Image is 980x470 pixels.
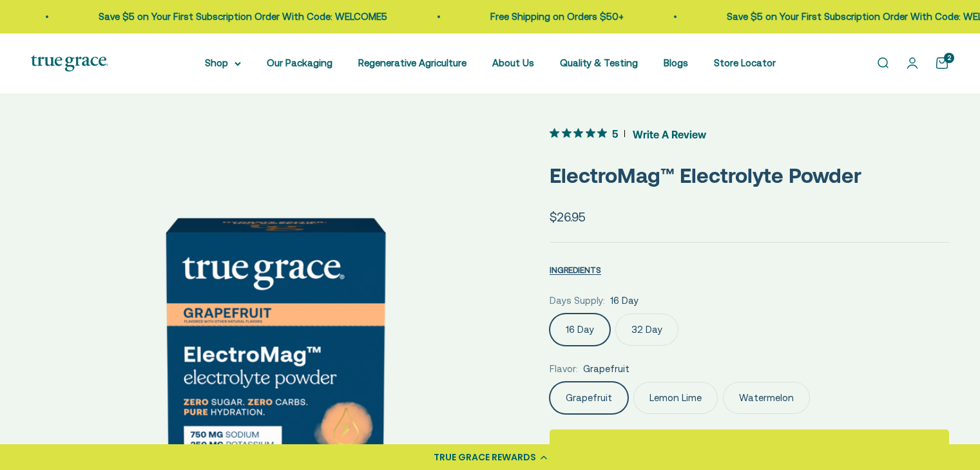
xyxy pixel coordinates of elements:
button: 5 out 5 stars rating in total 13 reviews. Jump to reviews. [550,124,706,144]
a: Quality & Testing [560,57,638,68]
span: Write A Review [633,124,706,144]
p: Save $5 on Your First Subscription Order With Code: WELCOME5 [91,9,380,24]
cart-count: 2 [944,53,954,63]
a: About Us [492,57,534,68]
summary: Shop [205,55,241,71]
span: 16 Day [610,293,639,308]
a: Free Shipping on Orders $50+ [483,11,617,22]
span: INGREDIENTS [550,265,601,275]
a: Regenerative Agriculture [358,57,466,68]
legend: Days Supply: [550,293,605,308]
strong: Save $5 on your first subscription with code: WELCOME5 [593,442,906,460]
a: Blogs [664,57,688,68]
legend: Flavor: [550,361,578,377]
button: INGREDIENTS [550,262,601,277]
span: 5 [612,126,618,140]
a: Store Locator [714,57,776,68]
span: Grapefruit [583,361,629,377]
a: Our Packaging [267,57,332,68]
sale-price: $26.95 [550,207,586,227]
p: ElectroMag™ Electrolyte Powder [550,159,949,192]
div: TRUE GRACE REWARDS [434,451,536,464]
